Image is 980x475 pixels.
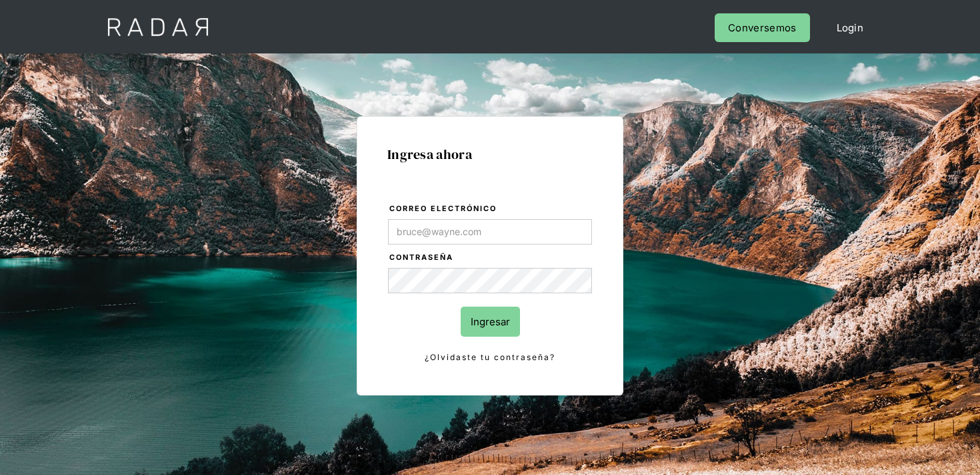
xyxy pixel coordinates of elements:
[387,147,593,162] h1: Ingresa ahora
[389,202,592,216] label: Correo electrónico
[461,307,520,337] input: Ingresar
[388,350,592,365] a: ¿Olvidaste tu contraseña?
[387,202,593,365] form: Login Form
[715,13,809,42] a: Conversemos
[388,219,592,245] input: bruce@wayne.com
[389,251,592,265] label: Contraseña
[823,13,877,42] a: Login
